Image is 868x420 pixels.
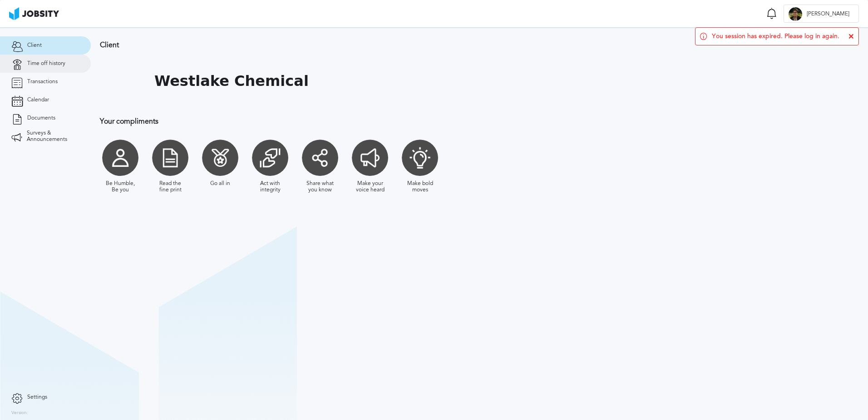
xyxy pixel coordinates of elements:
[404,180,436,193] div: Make bold moves
[100,41,592,49] h3: Client
[9,7,59,20] img: ab4bad089aa723f57921c736e9817d99.png
[254,180,286,193] div: Act with integrity
[27,42,42,49] span: Client
[104,180,136,193] div: Be Humble, Be you
[154,73,309,90] h1: Westlake Chemical
[304,180,336,193] div: Share what you know
[27,115,55,121] span: Documents
[27,60,65,67] span: Time off history
[27,97,49,103] span: Calendar
[802,11,854,17] span: [PERSON_NAME]
[27,130,79,143] span: Surveys & Announcements
[154,180,186,193] div: Read the fine print
[27,79,58,85] span: Transactions
[11,410,28,416] label: Version:
[789,7,802,21] div: R
[210,180,230,187] div: Go all in
[712,33,839,40] span: You session has expired. Please log in again.
[784,5,859,23] button: R[PERSON_NAME]
[100,117,592,125] h3: Your compliments
[354,180,386,193] div: Make your voice heard
[27,394,47,400] span: Settings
